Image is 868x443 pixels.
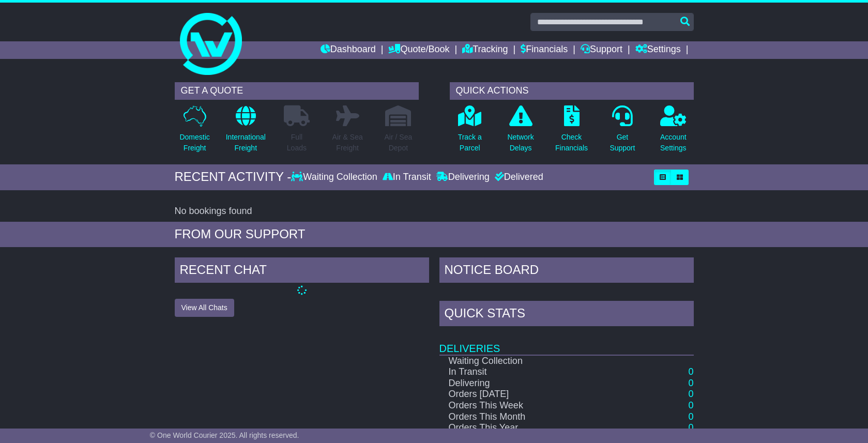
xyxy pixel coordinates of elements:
[175,170,292,185] div: RECENT ACTIVITY -
[439,422,624,434] td: Orders This Year
[291,172,379,183] div: Waiting Collection
[150,431,299,439] span: © One World Courier 2025. All rights reserved.
[175,227,694,242] div: FROM OUR SUPPORT
[439,257,694,285] div: NOTICE BOARD
[175,206,694,217] div: No bookings found
[179,132,209,154] p: Domestic Freight
[688,389,693,399] a: 0
[385,132,413,154] p: Air / Sea Depot
[284,132,310,154] p: Full Loads
[660,132,687,154] p: Account Settings
[555,105,588,159] a: CheckFinancials
[688,366,693,377] a: 0
[507,105,534,159] a: NetworkDelays
[439,366,624,378] td: In Transit
[321,41,376,59] a: Dashboard
[175,82,419,100] div: GET A QUOTE
[439,329,694,355] td: Deliveries
[450,82,694,100] div: QUICK ACTIONS
[492,172,543,183] div: Delivered
[179,105,210,159] a: DomesticFreight
[332,132,363,154] p: Air & Sea Freight
[175,257,429,285] div: RECENT CHAT
[439,400,624,411] td: Orders This Week
[688,422,693,433] a: 0
[688,378,693,388] a: 0
[380,172,434,183] div: In Transit
[439,355,624,367] td: Waiting Collection
[388,41,449,59] a: Quote/Book
[225,105,266,159] a: InternationalFreight
[434,172,492,183] div: Delivering
[521,41,568,59] a: Financials
[555,132,588,154] p: Check Financials
[507,132,534,154] p: Network Delays
[688,400,693,410] a: 0
[458,132,482,154] p: Track a Parcel
[226,132,266,154] p: International Freight
[458,105,482,159] a: Track aParcel
[439,301,694,329] div: Quick Stats
[635,41,681,59] a: Settings
[439,378,624,389] td: Delivering
[462,41,508,59] a: Tracking
[609,105,635,159] a: GetSupport
[439,411,624,423] td: Orders This Month
[581,41,622,59] a: Support
[610,132,635,154] p: Get Support
[175,299,234,317] button: View All Chats
[439,389,624,400] td: Orders [DATE]
[688,411,693,422] a: 0
[660,105,687,159] a: AccountSettings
